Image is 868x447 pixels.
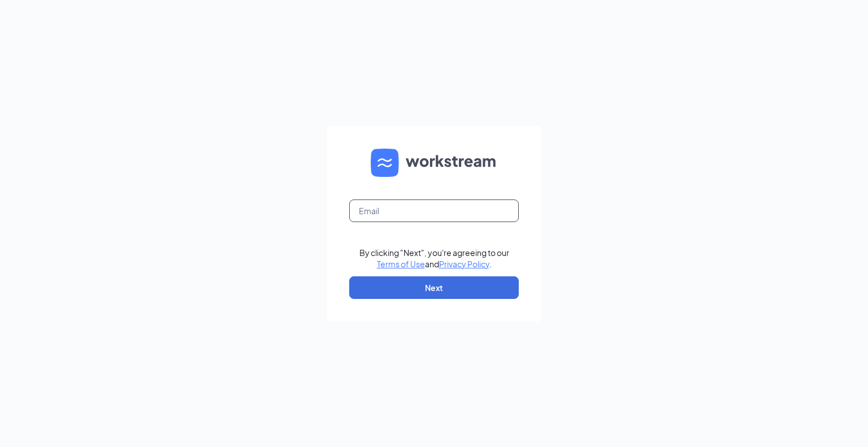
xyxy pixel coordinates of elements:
img: WS logo and Workstream text [371,149,497,177]
div: By clicking "Next", you're agreeing to our and . [359,247,509,270]
a: Privacy Policy [439,259,489,269]
a: Terms of Use [377,259,425,269]
button: Next [349,276,519,299]
input: Email [349,199,519,222]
